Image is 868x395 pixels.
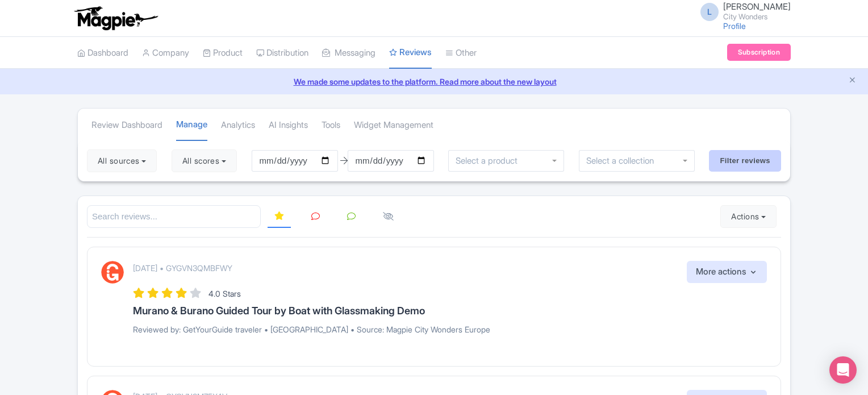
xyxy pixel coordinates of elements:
[176,109,207,142] a: Manage
[77,38,128,69] a: Dashboard
[389,37,432,69] a: Reviews
[133,305,767,317] h3: Murano & Burano Guided Tour by Boat with Glassmaking Demo
[203,38,243,69] a: Product
[7,76,861,88] a: We made some updates to the platform. Read more about the new layout
[723,21,746,31] a: Profile
[694,2,791,20] a: L [PERSON_NAME] City Wonders
[87,149,157,172] button: All sources
[723,13,791,20] small: City Wonders
[829,356,857,384] div: Open Intercom Messenger
[586,156,662,166] input: Select a collection
[354,110,433,141] a: Widget Management
[72,6,160,31] img: logo-ab69f6fb50320c5b225c76a69d11143b.png
[256,38,308,69] a: Distribution
[172,149,237,172] button: All scores
[720,205,777,228] button: Actions
[322,110,340,141] a: Tools
[221,110,255,141] a: Analytics
[322,38,375,69] a: Messaging
[91,110,162,141] a: Review Dashboard
[445,38,477,69] a: Other
[723,1,791,12] span: [PERSON_NAME]
[727,44,791,61] a: Subscription
[269,110,308,141] a: AI Insights
[848,74,857,88] button: Close announcement
[456,156,524,166] input: Select a product
[133,323,767,335] p: Reviewed by: GetYourGuide traveler • [GEOGRAPHIC_DATA] • Source: Magpie City Wonders Europe
[687,261,767,283] button: More actions
[142,38,189,69] a: Company
[208,289,241,298] span: 4.0 Stars
[133,262,232,274] p: [DATE] • GYGVN3QMBFWY
[87,205,261,228] input: Search reviews...
[709,150,781,172] input: Filter reviews
[700,3,719,21] span: L
[101,261,124,284] img: GetYourGuide Logo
